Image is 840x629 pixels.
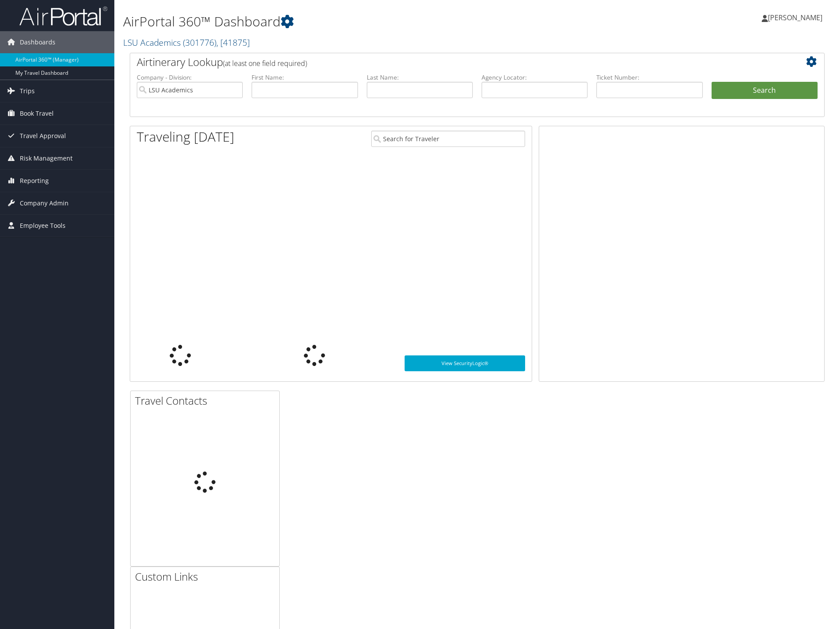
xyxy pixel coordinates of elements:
span: ( 301776 ) [183,37,216,48]
label: Company - Division: [137,73,243,82]
span: Reporting [20,170,49,192]
label: Last Name: [367,73,473,82]
span: , [ 41875 ] [216,37,250,48]
span: Dashboards [20,31,55,53]
img: airportal-logo.png [19,6,107,26]
a: [PERSON_NAME] [762,4,831,31]
input: Search for Traveler [371,131,526,147]
span: Company Admin [20,192,69,214]
span: Trips [20,80,35,102]
label: Agency Locator: [482,73,588,82]
span: Travel Approval [20,125,66,147]
label: Ticket Number: [596,73,702,82]
span: Employee Tools [20,215,66,237]
h1: Traveling [DATE] [137,128,234,146]
button: Search [712,82,818,99]
span: Risk Management [20,147,73,169]
span: Book Travel [20,102,54,124]
a: View SecurityLogic® [405,355,525,371]
span: [PERSON_NAME] [768,13,822,22]
label: First Name: [252,73,358,82]
h1: AirPortal 360™ Dashboard [123,12,595,31]
h2: Travel Contacts [135,393,279,408]
h2: Airtinerary Lookup [137,55,760,69]
a: LSU Academics [123,37,250,48]
span: (at least one field required) [223,59,307,68]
